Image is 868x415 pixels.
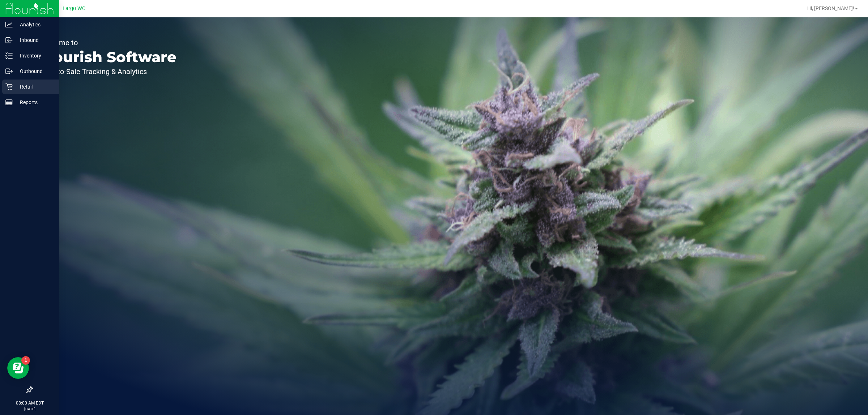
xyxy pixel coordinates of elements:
p: Seed-to-Sale Tracking & Analytics [39,68,176,75]
p: Welcome to [39,39,176,46]
inline-svg: Reports [5,99,13,106]
p: [DATE] [3,406,56,412]
span: Hi, [PERSON_NAME]! [807,5,854,11]
p: Analytics [13,20,56,29]
inline-svg: Analytics [5,21,13,28]
p: Outbound [13,67,56,76]
p: Flourish Software [39,50,176,64]
inline-svg: Inbound [5,37,13,44]
p: Reports [13,98,56,107]
span: Largo WC [63,5,85,12]
inline-svg: Inventory [5,52,13,59]
inline-svg: Retail [5,83,13,90]
p: 08:00 AM EDT [3,400,56,406]
p: Inventory [13,51,56,60]
p: Inbound [13,36,56,44]
iframe: Resource center [7,357,29,379]
iframe: Resource center unread badge [21,356,30,365]
p: Retail [13,82,56,91]
inline-svg: Outbound [5,68,13,75]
